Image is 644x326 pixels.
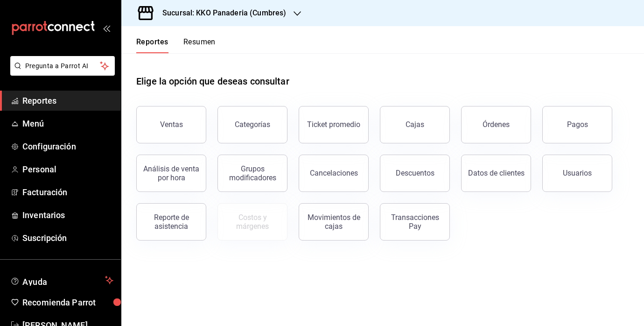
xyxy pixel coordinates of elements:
button: Movimientos de cajas [299,203,369,241]
span: Configuración [22,140,113,153]
button: Ticket promedio [299,106,369,143]
button: Pagos [542,106,612,143]
h1: Elige la opción que deseas consultar [136,74,289,88]
h3: Sucursal: KKO Panaderia (Cumbres) [155,7,286,19]
button: Reportes [136,37,168,53]
button: Ventas [136,106,206,143]
div: Categorías [235,120,270,129]
button: Usuarios [542,155,612,192]
span: Reportes [22,94,113,107]
div: Cancelaciones [310,169,358,177]
span: Facturación [22,186,113,198]
div: Descuentos [396,169,434,177]
button: Grupos modificadores [217,155,287,192]
button: Descuentos [380,155,450,192]
a: Cajas [380,106,450,143]
div: Ticket promedio [307,120,360,129]
button: Datos de clientes [461,155,531,192]
button: open_drawer_menu [103,24,110,32]
div: navigation tabs [136,37,216,53]
div: Análisis de venta por hora [142,164,200,182]
button: Cancelaciones [299,155,369,192]
button: Resumen [183,37,216,53]
span: Recomienda Parrot [22,296,113,309]
div: Grupos modificadores [224,164,281,182]
div: Datos de clientes [468,169,525,177]
button: Contrata inventarios para ver este reporte [217,203,287,241]
div: Usuarios [563,169,592,177]
span: Inventarios [22,209,113,221]
div: Movimientos de cajas [305,213,363,231]
div: Ventas [160,120,183,129]
div: Órdenes [483,120,510,129]
span: Suscripción [22,232,113,244]
div: Pagos [567,120,588,129]
div: Costos y márgenes [224,213,281,231]
span: Ayuda [22,275,101,286]
button: Pregunta a Parrot AI [10,56,115,76]
button: Reporte de asistencia [136,203,206,241]
div: Reporte de asistencia [142,213,200,231]
a: Pregunta a Parrot AI [7,68,115,78]
span: Menú [22,117,113,130]
button: Transacciones Pay [380,203,450,241]
button: Categorías [217,106,287,143]
button: Análisis de venta por hora [136,155,206,192]
button: Órdenes [461,106,531,143]
span: Pregunta a Parrot AI [25,61,100,71]
span: Personal [22,163,113,176]
div: Cajas [406,119,425,130]
div: Transacciones Pay [386,213,444,231]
